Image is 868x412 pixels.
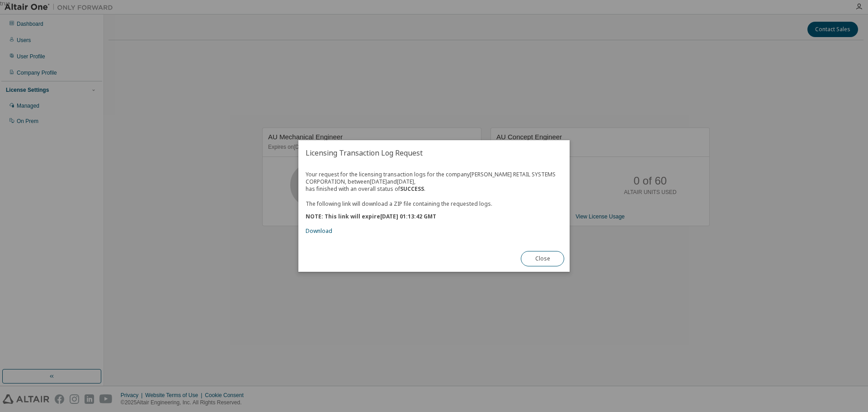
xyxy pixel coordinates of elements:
[400,185,424,193] b: SUCCESS
[306,171,562,235] div: Your request for the licensing transaction logs for the company [PERSON_NAME] RETAIL SYSTEMS CORP...
[521,251,564,266] button: Close
[306,200,562,208] p: The following link will download a ZIP file containing the requested logs.
[306,213,436,220] b: NOTE: This link will expire [DATE] 01:13:42 GMT
[298,140,570,166] h2: Licensing Transaction Log Request
[306,227,332,235] a: Download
